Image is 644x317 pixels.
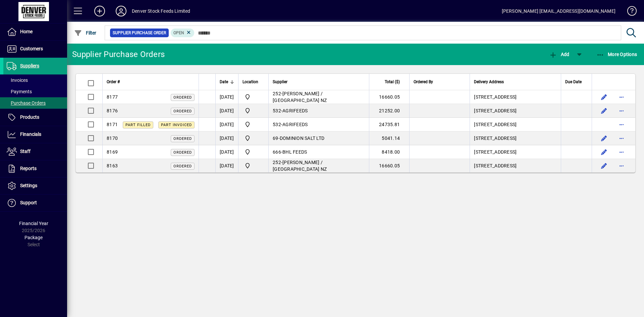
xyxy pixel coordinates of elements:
button: Edit [599,133,609,144]
a: Payments [3,86,67,97]
span: DENVER STOCKFEEDS LTD [243,148,264,156]
span: Location [243,78,258,86]
div: Date [220,78,234,86]
td: [DATE] [215,145,238,159]
button: Edit [599,147,609,157]
a: Customers [3,41,67,57]
button: Add [89,5,110,17]
span: Date [220,78,228,86]
button: More options [616,133,627,144]
span: Open [173,31,184,35]
button: Edit [599,92,609,102]
button: More Options [595,48,639,60]
span: 8171 [107,122,118,127]
span: Staff [20,149,31,154]
td: [STREET_ADDRESS] [470,159,561,172]
a: Settings [3,177,67,194]
span: 532 [273,108,281,113]
td: [DATE] [215,104,238,118]
span: DENVER STOCKFEEDS LTD [243,93,264,101]
span: DENVER STOCKFEEDS LTD [243,134,264,142]
a: Financials [3,126,67,143]
button: More options [616,105,627,116]
td: - [268,131,369,145]
span: Filter [74,30,97,36]
span: Payments [7,89,32,94]
span: 8177 [107,94,118,100]
span: Suppliers [20,63,39,68]
div: Location [243,78,264,86]
span: Supplier Purchase Order [113,30,166,36]
a: Staff [3,143,67,160]
span: 252 [273,160,281,165]
span: Add [549,52,569,57]
td: 8418.00 [369,145,409,159]
span: 252 [273,91,281,96]
div: Due Date [565,78,588,86]
a: Purchase Orders [3,97,67,109]
span: Ordered [173,150,192,155]
span: Package [24,235,43,240]
td: [STREET_ADDRESS] [470,145,561,159]
mat-chip: Completion Status: Open [171,29,195,37]
td: [DATE] [215,131,238,145]
span: [PERSON_NAME] / [GEOGRAPHIC_DATA] NZ [273,160,327,172]
td: [DATE] [215,118,238,131]
td: - [268,145,369,159]
div: Total ($) [373,78,406,86]
td: 24735.81 [369,118,409,131]
div: Supplier [273,78,365,86]
td: 21252.00 [369,104,409,118]
span: 532 [273,122,281,127]
td: [STREET_ADDRESS] [470,90,561,104]
td: 16660.05 [369,90,409,104]
span: AGRIFEEDS [282,122,308,127]
span: Ordered [173,95,192,100]
span: DOMINION SALT LTD [280,136,324,141]
span: Invoices [7,77,28,83]
td: - [268,159,369,172]
button: More options [616,92,627,102]
button: Add [547,48,571,60]
span: [PERSON_NAME] / [GEOGRAPHIC_DATA] NZ [273,91,327,103]
a: Knowledge Base [622,1,636,23]
button: Edit [599,160,609,171]
div: Order # [107,78,195,86]
span: Ordered [173,164,192,168]
span: Financial Year [19,221,48,226]
span: 666 [273,149,281,155]
td: - [268,104,369,118]
td: 5041.14 [369,131,409,145]
span: Support [20,200,37,205]
span: Reports [20,166,37,171]
span: Part Filled [125,123,151,127]
span: DENVER STOCKFEEDS LTD [243,162,264,170]
span: Purchase Orders [7,100,46,106]
td: 16660.05 [369,159,409,172]
span: Financials [20,131,41,137]
a: Invoices [3,74,67,86]
a: Products [3,109,67,126]
span: Ordered [173,109,192,113]
span: Products [20,114,39,120]
div: Supplier Purchase Orders [72,49,165,60]
span: Order # [107,78,120,86]
td: [STREET_ADDRESS] [470,131,561,145]
td: [DATE] [215,90,238,104]
span: AGRIFEEDS [282,108,308,113]
span: More Options [596,52,637,57]
a: Reports [3,160,67,177]
span: Settings [20,183,37,188]
span: 8170 [107,136,118,141]
span: Part Invoiced [161,123,192,127]
button: More options [616,147,627,157]
button: More options [616,160,627,171]
span: Due Date [565,78,582,86]
button: Profile [110,5,132,17]
button: More options [616,119,627,130]
span: Home [20,29,33,34]
td: [DATE] [215,159,238,172]
span: BHL FEEDS [282,149,307,155]
span: 8169 [107,149,118,155]
span: 69 [273,136,278,141]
